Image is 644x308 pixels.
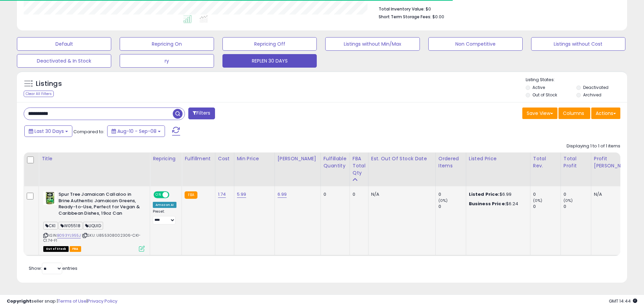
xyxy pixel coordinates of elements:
button: REPLEN 30 DAYS [222,54,317,68]
p: N/A [371,191,430,197]
span: W05518 [58,222,82,230]
span: All listings that are currently out of stock and unavailable for purchase on Amazon [43,246,69,252]
a: 1.74 [218,191,226,198]
label: Deactivated [583,85,609,90]
button: Repricing On [120,37,214,51]
div: N/A [594,191,632,197]
div: 0 [564,204,591,210]
label: Active [532,85,545,90]
span: LIQUID [83,222,103,230]
small: (0%) [438,198,448,203]
button: Listings without Cost [531,37,625,51]
span: FBA [70,246,81,252]
div: Fulfillment [185,155,212,162]
a: Privacy Policy [88,298,117,304]
span: CKI [43,222,58,230]
span: Aug-10 - Sep-08 [117,128,157,135]
b: Business Price: [469,200,506,207]
span: $0.00 [432,14,444,20]
button: Listings without Min/Max [325,37,420,51]
div: $6.99 [469,191,525,197]
small: (0%) [564,198,573,203]
div: Listed Price [469,155,527,162]
small: FBA [185,191,197,199]
div: Clear All Filters [24,91,54,97]
b: Total Inventory Value: [379,6,425,12]
div: Repricing [153,155,179,162]
label: Archived [583,92,601,98]
button: Default [17,37,111,51]
span: Columns [563,110,584,117]
div: FBA Total Qty [353,155,365,176]
button: Save View [522,108,557,119]
b: Spur Tree Jamaican Callaloo in Brine Authentic Jamaican Greens, Ready-to-Use, Perfect for Vegan &... [58,191,141,218]
div: Total Rev. [533,155,558,169]
div: Min Price [237,155,272,162]
button: Repricing Off [222,37,317,51]
label: Out of Stock [532,92,557,98]
img: 4167c8ebjqL._SL40_.jpg [43,191,57,205]
b: Listed Price: [469,191,500,197]
div: 0 [564,191,591,197]
button: Last 30 Days [24,125,72,137]
button: Aug-10 - Sep-08 [107,125,165,137]
div: Est. Out Of Stock Date [371,155,433,162]
span: OFF [168,192,179,198]
span: Compared to: [73,128,104,135]
span: Show: entries [29,265,77,271]
a: Terms of Use [58,298,87,304]
button: Actions [591,108,620,119]
div: Title [42,155,147,162]
div: Profit [PERSON_NAME] [594,155,634,169]
a: B093YL955J [57,233,81,238]
small: (0%) [533,198,543,203]
div: $6.24 [469,201,525,207]
div: Displaying 1 to 1 of 1 items [567,143,620,149]
div: Cost [218,155,231,162]
div: Amazon AI [153,202,176,208]
li: $0 [379,4,615,13]
button: Deactivated & In Stock [17,54,111,68]
div: 0 [324,191,344,197]
div: seller snap | | [7,298,117,305]
div: Fulfillable Quantity [324,155,347,169]
a: 6.99 [278,191,287,198]
div: 0 [438,204,466,210]
b: Short Term Storage Fees: [379,14,431,20]
strong: Copyright [7,298,31,304]
span: | SKU: U855308002306-CKI-C1.74-F1 [43,233,141,243]
div: Total Profit [564,155,588,169]
div: 0 [438,191,466,197]
button: Columns [558,108,590,119]
p: Listing States: [526,77,627,83]
span: ON [154,192,163,198]
div: Preset: [153,209,176,224]
div: Ordered Items [438,155,463,169]
h5: Listings [36,79,62,89]
div: [PERSON_NAME] [278,155,318,162]
span: Last 30 Days [34,128,64,135]
div: ASIN: [43,191,145,251]
div: 0 [353,191,363,197]
button: Filters [188,108,215,119]
span: 2025-10-9 14:44 GMT [609,298,637,304]
button: Non Competitive [428,37,523,51]
div: 0 [533,204,560,210]
div: 0 [533,191,560,197]
a: 5.99 [237,191,246,198]
button: ry [120,54,214,68]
